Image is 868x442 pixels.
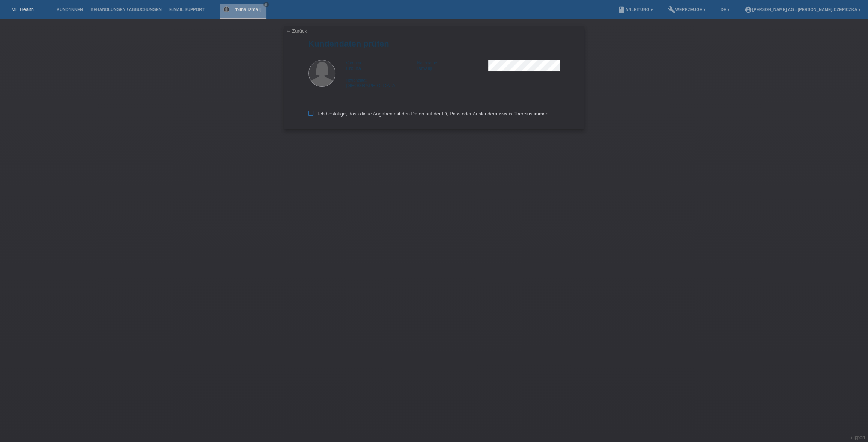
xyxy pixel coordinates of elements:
a: E-Mail Support [165,7,208,12]
i: close [264,3,268,6]
a: DE ▾ [717,7,733,12]
a: buildWerkzeuge ▾ [664,7,709,12]
a: account_circle[PERSON_NAME] AG - [PERSON_NAME]-Czepiczka ▾ [741,7,864,12]
div: Erblina [346,60,417,71]
i: book [618,6,625,14]
i: build [668,6,675,14]
i: account_circle [745,6,752,14]
label: Ich bestätige, dass diese Angaben mit den Daten auf der ID, Pass oder Ausländerausweis übereinsti... [308,111,550,117]
a: ← Zurück [286,28,307,34]
a: Erblina Ismailji [231,6,263,12]
a: Support [849,435,865,440]
span: Nachname [417,61,437,65]
a: Kund*innen [53,7,87,12]
h1: Kundendaten prüfen [308,39,560,48]
span: Vorname [346,61,363,65]
div: [GEOGRAPHIC_DATA] [346,77,417,88]
div: Ismailji [417,60,488,71]
a: bookAnleitung ▾ [614,7,656,12]
a: Behandlungen / Abbuchungen [87,7,165,12]
a: close [263,2,269,7]
a: MF Health [11,6,34,12]
span: Nationalität [346,78,367,82]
